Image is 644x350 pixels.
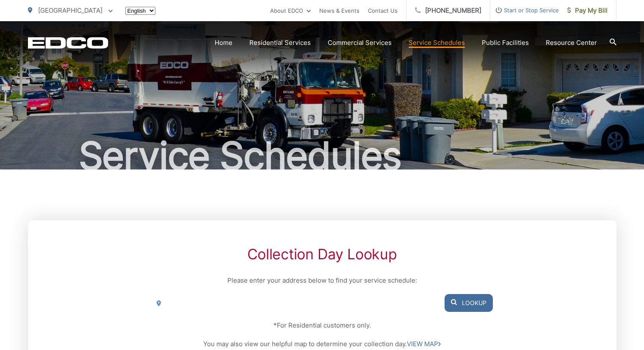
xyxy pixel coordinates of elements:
a: News & Events [319,6,359,16]
a: Service Schedules [409,38,465,48]
a: Contact Us [368,6,398,16]
a: Public Facilities [482,38,529,48]
p: Please enter your address below to find your service schedule: [151,275,492,286]
span: [GEOGRAPHIC_DATA] [38,6,102,14]
a: About EDCO [270,6,311,16]
a: VIEW MAP [407,339,441,349]
a: Resource Center [546,38,597,48]
h2: Collection Day Lookup [151,246,492,263]
a: Residential Services [249,38,311,48]
a: Commercial Services [328,38,392,48]
span: Pay My Bill [567,6,608,16]
a: EDCD logo. Return to the homepage. [28,37,108,49]
a: Home [215,38,232,48]
button: Lookup [445,294,493,312]
select: Select a language [125,7,155,15]
h1: Service Schedules [28,135,616,177]
p: You may also view our helpful map to determine your collection day. [151,339,492,349]
p: *For Residential customers only. [151,320,492,331]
